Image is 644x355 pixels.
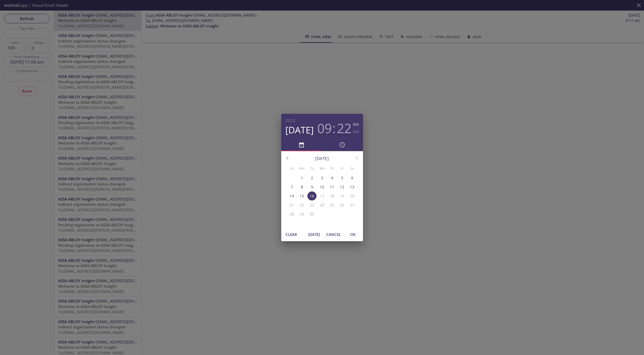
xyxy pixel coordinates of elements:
p: 4 [331,175,333,181]
button: OK [345,230,361,239]
button: 16 [307,191,316,200]
button: 09 [317,121,332,136]
span: Fr [338,166,347,171]
span: Th [328,166,337,171]
p: 14 [290,193,294,199]
span: OK [347,231,359,238]
button: 5 [338,173,347,182]
p: 7 [291,184,293,190]
p: 15 [300,193,304,199]
p: 1 [301,175,303,181]
p: 2 [311,175,313,181]
button: 9 [307,182,316,191]
p: 16 [310,193,314,199]
button: [DATE] [306,230,322,239]
button: 8 [297,182,306,191]
p: 13 [350,184,354,190]
button: 7 [287,182,296,191]
span: Clear [285,231,297,238]
button: AM [353,121,359,128]
p: 12 [340,184,344,190]
button: 14 [287,191,296,200]
span: Tu [307,166,316,171]
button: 13 [348,182,357,191]
p: 9 [311,184,313,190]
button: [DATE] [285,124,314,136]
p: 10 [320,184,324,190]
button: 2 [307,173,316,182]
button: 4 [328,173,337,182]
button: 12 [338,182,347,191]
button: Clear [283,230,299,239]
p: [DATE] [294,155,350,162]
button: Cancel [324,230,343,239]
p: 6 [351,175,353,181]
span: [DATE] [308,231,320,238]
button: PM [353,128,359,136]
h3: : [332,121,336,136]
span: We [317,166,327,171]
span: Cancel [326,231,341,238]
span: Su [287,166,296,171]
p: 11 [330,184,334,190]
span: Sa [348,166,357,171]
p: 5 [341,175,343,181]
span: Mo [297,166,306,171]
button: 22 [337,121,351,136]
button: 15 [297,191,306,200]
button: 6 [348,173,357,182]
button: 11 [328,182,337,191]
p: 8 [301,184,303,190]
button: 3 [317,173,327,182]
button: 1 [297,173,306,182]
button: 2025 [285,117,295,124]
button: 10 [317,182,327,191]
p: 3 [321,175,323,181]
